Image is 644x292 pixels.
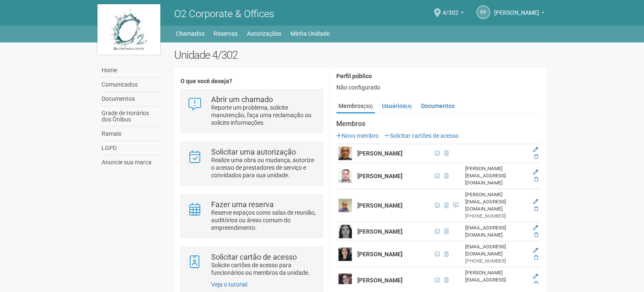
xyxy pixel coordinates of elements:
strong: Membros [336,120,540,128]
a: Editar membro [533,274,538,279]
a: Editar membro [533,199,538,205]
strong: [PERSON_NAME] [357,150,403,157]
a: Excluir membro [534,206,538,212]
img: user.png [338,247,352,261]
strong: Fazer uma reserva [211,200,274,209]
a: Excluir membro [534,154,538,160]
span: O2 Corporate & Offices [174,8,274,20]
a: Editar membro [533,225,538,231]
a: Excluir membro [534,255,538,260]
a: Solicitar cartão de acesso Solicite cartões de acesso para funcionários ou membros da unidade. [187,253,316,276]
div: [EMAIL_ADDRESS][DOMAIN_NAME] [465,224,528,239]
strong: [PERSON_NAME] [357,202,403,209]
img: user.png [338,199,352,212]
div: [PHONE_NUMBER] [465,213,528,220]
div: [PERSON_NAME][EMAIL_ADDRESS][DOMAIN_NAME] [465,165,528,187]
a: Reservas [214,28,238,39]
h4: O que você deseja? [181,78,323,84]
a: Excluir membro [534,232,538,238]
a: Excluir membro [534,176,538,182]
a: PF [476,5,490,19]
div: [PHONE_NUMBER] [465,258,528,265]
a: Ramais [99,127,162,141]
strong: [PERSON_NAME] [357,228,403,235]
span: PRISCILLA FREITAS [494,1,539,16]
a: Documentos [419,100,457,112]
strong: Solicitar uma autorização [211,147,296,156]
h2: Unidade 4/302 [174,49,547,61]
a: Usuários(4) [380,100,414,112]
p: Solicite cartões de acesso para funcionários ou membros da unidade. [211,261,317,276]
div: [PERSON_NAME][EMAIL_ADDRESS][DOMAIN_NAME] [465,191,528,213]
a: Excluir membro [534,281,538,287]
img: user.png [338,147,352,160]
div: [PERSON_NAME][EMAIL_ADDRESS][DOMAIN_NAME] [465,269,528,291]
img: user.png [338,225,352,238]
small: (4) [406,103,412,109]
a: Autorizações [247,28,281,39]
a: Membros(30) [336,100,375,113]
p: Reserve espaços como salas de reunião, auditórios ou áreas comum do empreendimento. [211,209,317,231]
a: Editar membro [533,147,538,153]
p: Reporte um problema, solicite manutenção, faça uma reclamação ou solicite informações. [211,104,317,126]
strong: Solicitar cartão de acesso [211,253,297,261]
a: Fazer uma reserva Reserve espaços como salas de reunião, auditórios ou áreas comum do empreendime... [187,201,316,231]
a: Minha Unidade [291,28,330,39]
a: Comunicados [99,78,162,92]
strong: [PERSON_NAME] [357,173,403,179]
a: Grade de Horários dos Ônibus [99,106,162,127]
a: Solicitar uma autorização Realize uma obra ou mudança, autorize o acesso de prestadores de serviç... [187,148,316,179]
a: Solicitar cartões de acesso [384,132,459,139]
a: Home [99,63,162,78]
a: [PERSON_NAME] [494,11,545,17]
h4: Perfil público [336,73,540,79]
img: user.png [338,274,352,287]
a: Veja o tutorial [211,281,247,288]
p: Realize uma obra ou mudança, autorize o acesso de prestadores de serviço e convidados para sua un... [211,156,317,179]
a: LGPD [99,141,162,155]
span: 4/302 [442,1,458,16]
a: Editar membro [533,247,538,253]
small: (30) [364,103,373,109]
img: logo.jpg [97,4,160,55]
a: Novo membro [336,132,379,139]
div: Não configurado [336,84,540,91]
a: 4/302 [442,11,464,17]
a: Editar membro [533,169,538,175]
a: Documentos [99,92,162,106]
img: user.png [338,169,352,183]
div: [EMAIL_ADDRESS][DOMAIN_NAME] [465,243,528,258]
a: Anuncie sua marca [99,155,162,169]
a: Chamados [176,28,204,39]
a: Abrir um chamado Reporte um problema, solicite manutenção, faça uma reclamação ou solicite inform... [187,96,316,126]
strong: Abrir um chamado [211,95,273,104]
strong: [PERSON_NAME] [357,251,403,258]
strong: [PERSON_NAME] [357,277,403,284]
